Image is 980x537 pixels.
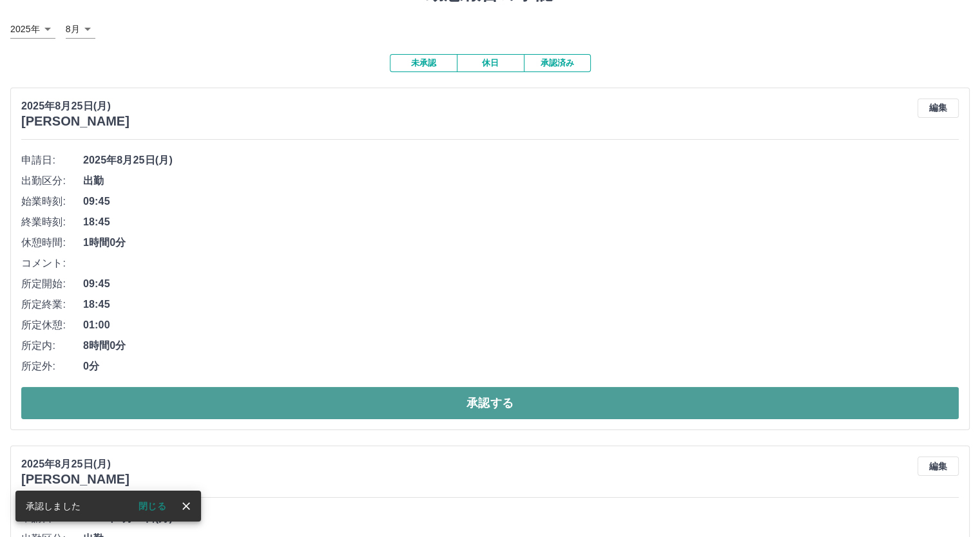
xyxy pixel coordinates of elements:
span: 18:45 [83,297,959,312]
span: 所定内: [21,338,83,353]
span: 出勤 [83,173,959,189]
span: 0分 [83,359,959,374]
button: 休日 [457,54,524,72]
span: 所定外: [21,359,83,374]
button: 承認済み [524,54,591,72]
span: 2025年8月25日(月) [83,511,959,526]
span: 所定開始: [21,276,83,292]
p: 2025年8月25日(月) [21,457,130,472]
span: 8時間0分 [83,338,959,353]
button: 編集 [918,99,959,118]
span: 2025年8月25日(月) [83,153,959,168]
button: close [177,496,196,516]
button: 未承認 [390,54,457,72]
span: 終業時刻: [21,214,83,230]
span: 出勤区分: [21,173,83,189]
span: 所定終業: [21,297,83,312]
span: 休憩時間: [21,235,83,250]
span: 09:45 [83,194,959,209]
button: 閉じる [128,496,177,516]
span: 始業時刻: [21,194,83,209]
span: 18:45 [83,214,959,230]
span: 09:45 [83,276,959,292]
h3: [PERSON_NAME] [21,472,130,487]
div: 2025年 [10,20,55,39]
button: 承認する [21,387,959,419]
h3: [PERSON_NAME] [21,114,130,129]
span: 所定休憩: [21,317,83,333]
div: 8月 [66,20,95,39]
span: 01:00 [83,317,959,333]
span: 申請日: [21,153,83,168]
button: 編集 [918,457,959,476]
span: 1時間0分 [83,235,959,250]
p: 2025年8月25日(月) [21,99,130,114]
span: コメント: [21,256,83,271]
div: 承認しました [26,495,81,518]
